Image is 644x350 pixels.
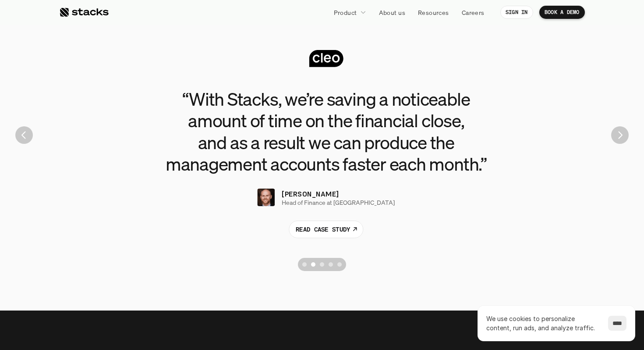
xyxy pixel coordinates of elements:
a: About us [374,4,410,20]
a: Resources [413,4,454,20]
img: Back Arrow [15,126,33,144]
a: Privacy Policy [103,203,142,209]
button: Previous [15,126,33,144]
button: Scroll to page 4 [326,258,335,271]
p: READ CASE STUDY [296,225,350,234]
button: Scroll to page 1 [298,258,309,271]
p: BOOK A DEMO [545,9,580,15]
p: About us [379,8,405,17]
img: Next Arrow [611,126,629,144]
p: [PERSON_NAME] [282,189,339,199]
p: Product [334,8,357,17]
button: Scroll to page 2 [309,258,318,271]
a: Careers [456,4,490,20]
h3: “With Stacks, we’re saving a noticeable amount of time on the financial close, and as a result we... [129,88,523,175]
p: Careers [462,8,485,17]
p: Resources [418,8,449,17]
p: We use cookies to personalize content, run ads, and analyze traffic. [486,314,599,332]
button: Next [611,126,629,144]
p: SIGN IN [506,9,528,15]
p: Head of Finance at [GEOGRAPHIC_DATA] [282,199,395,207]
a: BOOK A DEMO [539,6,585,19]
button: Scroll to page 5 [335,258,346,271]
button: Scroll to page 3 [318,258,326,271]
a: SIGN IN [500,6,533,19]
